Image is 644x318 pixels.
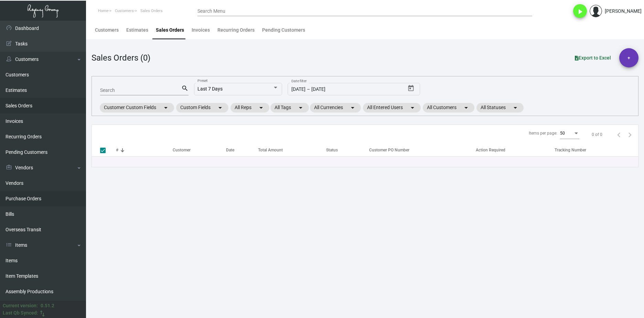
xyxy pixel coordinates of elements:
[462,104,470,112] mat-icon: arrow_drop_down
[92,52,150,64] div: Sales Orders (0)
[569,52,616,64] button: Export to Excel
[605,8,642,15] div: [PERSON_NAME]
[573,4,587,18] button: play_arrow
[406,83,417,94] button: Open calendar
[575,55,611,61] span: Export to Excel
[310,103,361,113] mat-chip: All Currencies
[476,103,524,113] mat-chip: All Statuses
[592,131,602,138] div: 0 of 0
[627,48,630,67] span: +
[217,26,255,34] div: Recurring Orders
[326,147,366,153] div: Status
[181,84,189,93] mat-icon: search
[95,26,119,34] div: Customers
[258,147,326,153] div: Total Amount
[156,26,184,34] div: Sales Orders
[270,103,309,113] mat-chip: All Tags
[3,309,38,317] div: Last Qb Synced:
[590,5,602,17] img: admin@bootstrapmaster.com
[476,147,505,153] div: Action Required
[529,130,557,136] div: Items per page:
[258,147,283,153] div: Total Amount
[216,104,224,112] mat-icon: arrow_drop_down
[173,147,191,153] div: Customer
[297,104,305,112] mat-icon: arrow_drop_down
[348,104,357,112] mat-icon: arrow_drop_down
[369,147,476,153] div: Customer PO Number
[613,129,624,140] button: Previous page
[262,26,305,34] div: Pending Customers
[555,147,586,153] div: Tracking Number
[291,87,305,92] input: Start date
[311,87,367,92] input: End date
[619,48,638,67] button: +
[226,147,234,153] div: Date
[560,131,565,136] span: 50
[555,147,638,153] div: Tracking Number
[576,8,584,16] i: play_arrow
[116,147,173,153] div: #
[176,103,228,113] mat-chip: Custom Fields
[476,147,555,153] div: Action Required
[230,103,269,113] mat-chip: All Reps
[197,86,223,92] span: Last 7 Days
[624,129,635,140] button: Next page
[41,302,54,309] div: 0.51.2
[363,103,421,113] mat-chip: All Entered Users
[257,104,265,112] mat-icon: arrow_drop_down
[326,147,338,153] div: Status
[100,103,174,113] mat-chip: Customer Custom Fields
[140,9,163,13] span: Sales Orders
[423,103,474,113] mat-chip: All Customers
[369,147,409,153] div: Customer PO Number
[3,302,38,309] div: Current version:
[126,26,148,34] div: Estimates
[511,104,519,112] mat-icon: arrow_drop_down
[226,147,258,153] div: Date
[408,104,417,112] mat-icon: arrow_drop_down
[162,104,170,112] mat-icon: arrow_drop_down
[560,131,579,136] mat-select: Items per page:
[115,9,134,13] span: Customers
[98,9,108,13] span: Home
[173,147,226,153] div: Customer
[192,26,210,34] div: Invoices
[116,147,118,153] div: #
[307,87,310,92] span: –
